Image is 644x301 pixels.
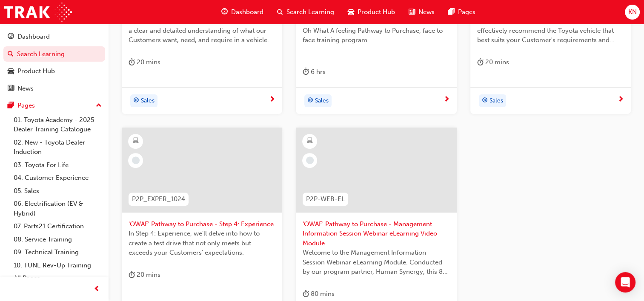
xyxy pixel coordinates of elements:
[458,7,475,17] span: Pages
[307,136,313,147] span: learningResourceType_ELEARNING-icon
[10,114,105,136] a: 01. Toyota Academy - 2025 Dealer Training Catalogue
[3,29,105,45] a: Dashboard
[444,96,450,104] span: next-icon
[306,194,345,204] span: P2P-WEB-EL
[10,185,105,198] a: 05. Sales
[4,3,72,22] img: Trak
[489,96,503,106] span: Sales
[477,16,624,45] span: In Step 3: Advise, we will explore how to effectively recommend the Toyota vehicle that best suit...
[10,197,105,220] a: 06. Electrification (EV & Hybrid)
[402,3,441,21] a: news-iconNews
[10,272,105,285] a: All Pages
[418,7,435,17] span: News
[3,98,105,114] button: Pages
[3,81,105,97] a: News
[270,3,341,21] a: search-iconSearch Learning
[129,270,160,280] div: 20 mins
[303,219,449,248] span: 'OWAF' Pathway to Purchase - Management Information Session Webinar eLearning Video Module
[129,16,275,45] span: In Step 2: Understand, we'll focus on how to gain a clear and detailed understanding of what our ...
[221,7,228,17] span: guage-icon
[132,156,140,164] span: learningRecordVerb_NONE-icon
[10,220,105,233] a: 07. Parts21 Certification
[10,171,105,185] a: 04. Customer Experience
[10,136,105,159] a: 02. New - Toyota Dealer Induction
[303,248,449,277] span: Welcome to the Management Information Session Webinar eLearning Module. Conducted by our program ...
[17,32,50,42] div: Dashboard
[132,194,185,204] span: P2P_EXPER_1024
[441,3,482,21] a: pages-iconPages
[231,7,263,17] span: Dashboard
[10,246,105,259] a: 09. Technical Training
[3,46,105,62] a: Search Learning
[306,156,314,164] span: learningRecordVerb_NONE-icon
[482,95,488,106] span: target-icon
[8,85,14,93] span: news-icon
[133,136,139,147] span: learningResourceType_ELEARNING-icon
[17,84,34,94] div: News
[96,100,102,111] span: up-icon
[286,7,334,17] span: Search Learning
[269,96,275,104] span: next-icon
[3,27,105,98] button: DashboardSearch LearningProduct HubNews
[341,3,402,21] a: car-iconProduct Hub
[358,7,395,17] span: Product Hub
[3,63,105,79] a: Product Hub
[129,57,135,68] span: duration-icon
[303,67,326,77] div: 6 hrs
[8,51,14,58] span: search-icon
[129,57,160,68] div: 20 mins
[8,102,14,110] span: pages-icon
[141,96,155,106] span: Sales
[17,66,55,76] div: Product Hub
[477,57,484,68] span: duration-icon
[448,7,455,17] span: pages-icon
[409,7,415,17] span: news-icon
[303,289,335,299] div: 80 mins
[348,7,354,17] span: car-icon
[307,95,313,106] span: target-icon
[8,33,14,41] span: guage-icon
[10,259,105,272] a: 10. TUNE Rev-Up Training
[10,233,105,246] a: 08. Service Training
[618,96,624,104] span: next-icon
[133,95,139,106] span: target-icon
[94,284,100,295] span: prev-icon
[615,272,635,292] div: Open Intercom Messenger
[215,3,270,21] a: guage-iconDashboard
[129,229,275,258] span: In Step 4: Experience, we’ll delve into how to create a test drive that not only meets but exceed...
[625,5,640,20] button: KN
[303,289,309,299] span: duration-icon
[277,7,283,17] span: search-icon
[477,57,509,68] div: 20 mins
[129,270,135,280] span: duration-icon
[303,67,309,77] span: duration-icon
[10,159,105,172] a: 03. Toyota For Life
[129,219,275,229] span: 'OWAF' Pathway to Purchase - Step 4: Experience
[628,7,636,17] span: KN
[303,26,449,45] span: Oh What A feeling Pathway to Purchase, face to face training program
[17,101,35,111] div: Pages
[315,96,329,106] span: Sales
[8,68,14,75] span: car-icon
